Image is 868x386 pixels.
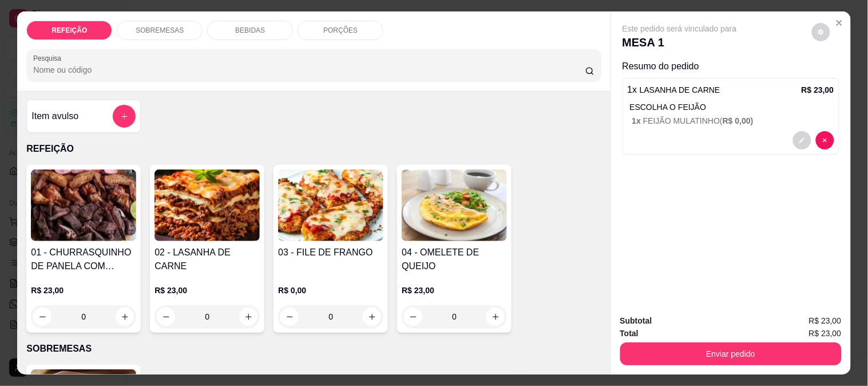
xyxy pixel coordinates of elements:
[640,85,720,94] span: LASANHA DE CARNE
[278,246,383,259] h4: 03 - FILE DE FRANGO
[830,14,849,32] button: Close
[154,246,260,273] h4: 02 - LASANHA DE CARNE
[31,285,136,296] p: R$ 23,00
[33,64,585,76] input: Pesquisa
[278,285,383,296] p: R$ 0,00
[620,316,652,325] strong: Subtotal
[620,329,639,338] strong: Total
[31,170,136,241] img: product-image
[632,116,643,125] span: 1 x
[402,170,507,241] img: product-image
[632,115,834,127] p: FEIJÃO MULATINHO (
[33,53,65,63] label: Pesquisa
[154,285,260,296] p: R$ 23,00
[323,26,358,35] p: PORÇÕES
[816,131,834,149] button: decrease-product-quantity
[628,83,720,97] p: 1 x
[812,23,830,41] button: decrease-product-quantity
[793,131,811,149] button: decrease-product-quantity
[113,105,136,128] button: add-separate-item
[623,60,839,73] p: Resumo do pedido
[723,116,754,125] span: R$ 0,00 )
[154,170,260,241] img: product-image
[31,246,136,273] h4: 01 - CHURRASQUINHO DE PANELA COM SALADA DE MAIONESE
[31,109,78,123] h4: Item avulso
[26,142,601,156] p: REFEIÇÃO
[802,84,834,96] p: R$ 23,00
[51,26,87,35] p: REFEIÇÃO
[402,246,507,273] h4: 04 - OMELETE DE QUEIJO
[630,101,834,113] p: ESCOLHA O FEIJÃO
[623,34,737,50] p: MESA 1
[235,26,265,35] p: BEBIDAS
[623,23,737,34] p: Este pedido será vinculado para
[26,342,601,356] p: SOBREMESAS
[136,26,184,35] p: SOBREMESAS
[620,342,842,365] button: Enviar pedido
[402,285,507,296] p: R$ 23,00
[278,170,383,241] img: product-image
